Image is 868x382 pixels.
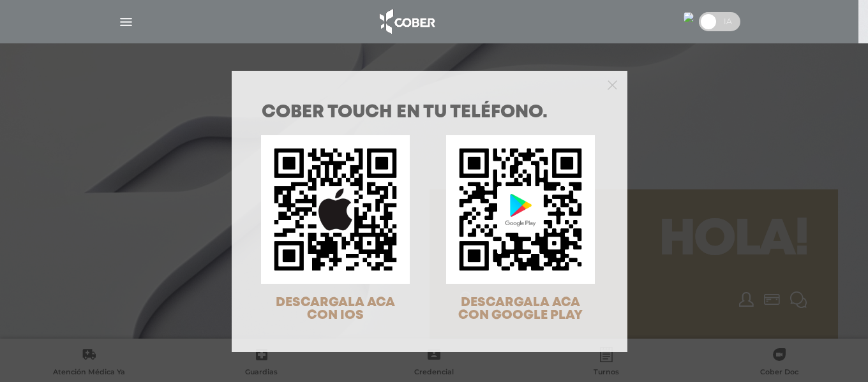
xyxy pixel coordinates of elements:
[276,297,395,321] span: DESCARGALA ACA CON IOS
[608,78,617,90] button: Close
[446,135,595,284] img: qr-code
[261,135,410,284] img: qr-code
[458,297,583,321] span: DESCARGALA ACA CON GOOGLE PLAY
[262,104,597,122] h1: COBER TOUCH en tu teléfono.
